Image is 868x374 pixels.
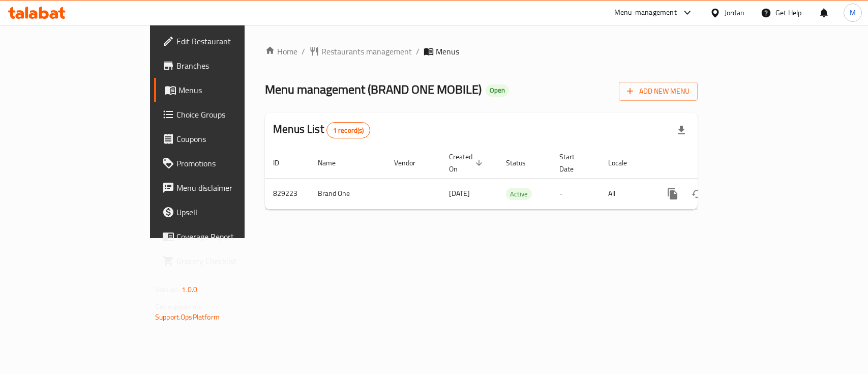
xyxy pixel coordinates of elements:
nav: breadcrumb [265,45,698,57]
div: Jordan [725,7,744,18]
a: Grocery Checklist [154,249,295,273]
span: Branches [176,60,287,72]
div: Total records count [326,122,371,138]
a: Coupons [154,127,295,151]
span: 1 record(s) [327,126,370,135]
button: Add New Menu [619,82,698,101]
span: Get support on: [155,300,202,313]
span: ID [273,157,292,169]
div: Export file [669,118,694,142]
div: Open [486,84,509,97]
span: Add New Menu [627,85,690,98]
span: Status [506,157,539,169]
td: - [551,178,600,209]
span: M [850,7,856,18]
span: Menu management ( BRAND ONE MOBILE ) [265,78,482,101]
a: Edit Restaurant [154,29,295,53]
span: [DATE] [449,187,470,200]
td: All [600,178,652,209]
span: Promotions [176,157,287,169]
a: Coverage Report [154,224,295,249]
a: Branches [154,53,295,78]
button: more [661,182,685,206]
a: Menus [154,78,295,102]
a: Promotions [154,151,295,176]
a: Choice Groups [154,102,295,127]
a: Support.OpsPlatform [155,310,220,324]
span: Locale [608,157,640,169]
span: Created On [449,151,486,175]
table: enhanced table [265,148,766,210]
span: Upsell [176,206,287,218]
a: Upsell [154,200,295,224]
span: Menus [178,84,287,96]
span: Name [318,157,349,169]
a: Menu disclaimer [154,176,295,200]
span: 1.0.0 [182,283,197,296]
span: Coverage Report [176,231,287,243]
span: Start Date [559,151,588,175]
a: Restaurants management [309,45,412,57]
h2: Menus List [273,122,370,138]
span: Menu disclaimer [176,182,287,194]
span: Choice Groups [176,108,287,121]
li: / [302,45,305,57]
span: Menus [436,45,459,57]
span: Vendor [394,157,429,169]
span: Grocery Checklist [176,255,287,267]
th: Actions [652,148,766,179]
span: Coupons [176,133,287,145]
li: / [416,45,420,57]
span: Restaurants management [321,45,412,57]
div: Menu-management [614,7,677,19]
td: Brand One [310,178,386,209]
span: Edit Restaurant [176,35,287,47]
span: Version: [155,283,180,296]
span: Active [506,188,532,200]
span: Open [486,86,509,95]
